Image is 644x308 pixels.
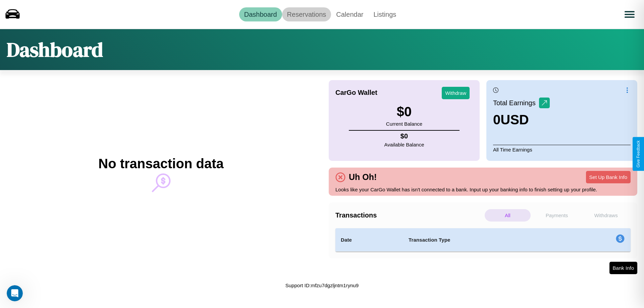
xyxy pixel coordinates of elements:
a: Calendar [331,7,368,21]
button: Withdraw [442,87,470,99]
h3: 0 USD [493,112,550,127]
button: Open menu [620,5,639,24]
button: Bank Info [609,262,637,274]
p: Withdraws [583,209,629,222]
h4: $ 0 [384,132,424,140]
p: Current Balance [386,119,422,128]
a: Reservations [282,7,331,21]
h3: $ 0 [386,104,422,119]
p: Payments [534,209,580,222]
p: All Time Earnings [493,145,631,154]
h4: Transactions [335,211,483,219]
table: simple table [335,228,631,252]
h4: Uh Oh! [345,172,380,182]
p: Support ID: mfzu7dgzljntm1rynu9 [285,281,359,290]
h1: Dashboard [7,36,103,63]
p: Available Balance [384,140,424,149]
h4: Transaction Type [409,236,561,244]
a: Listings [368,7,401,21]
h2: No transaction data [98,156,223,171]
h4: CarGo Wallet [335,89,377,97]
p: Total Earnings [493,97,539,109]
a: Dashboard [239,7,282,21]
p: Looks like your CarGo Wallet has isn't connected to a bank. Input up your banking info to finish ... [335,185,631,194]
p: All [485,209,531,222]
button: Set Up Bank Info [586,171,631,183]
div: Give Feedback [636,140,641,168]
iframe: Intercom live chat [7,285,23,301]
h4: Date [341,236,398,244]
